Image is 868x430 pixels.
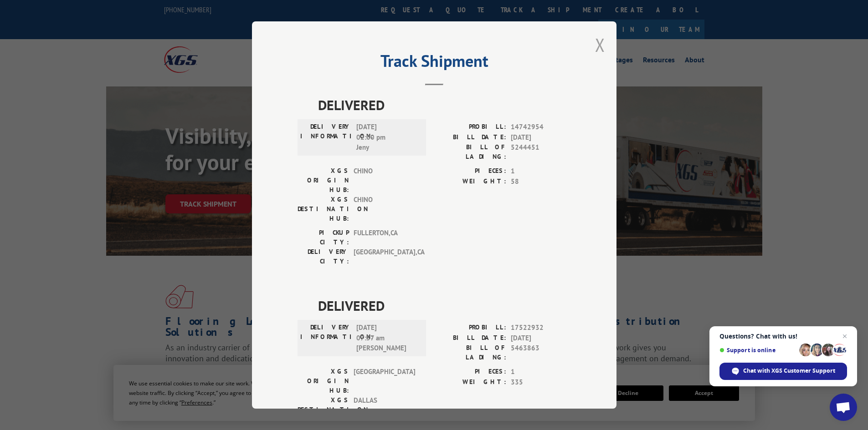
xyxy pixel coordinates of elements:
label: PROBILL: [434,122,506,132]
span: Questions? Chat with us! [719,333,847,340]
span: [DATE] [511,333,571,344]
span: DALLAS [354,395,415,424]
span: Chat with XGS Customer Support [743,367,835,375]
span: 14742954 [511,122,571,132]
label: WEIGHT: [434,177,506,187]
span: CHINO [354,166,415,195]
label: PIECES: [434,367,506,377]
span: [DATE] [511,132,571,143]
label: XGS ORIGIN HUB: [298,166,349,195]
span: [GEOGRAPHIC_DATA] [354,367,415,395]
div: Open chat [830,394,857,421]
span: [GEOGRAPHIC_DATA] , CA [354,247,415,266]
label: XGS DESTINATION HUB: [298,395,349,424]
label: PROBILL: [434,323,506,333]
span: Support is online [719,347,796,354]
span: DELIVERED [318,95,571,115]
span: 1 [511,166,571,177]
span: 1 [511,367,571,377]
span: [DATE] 02:00 pm Jeny [356,122,418,153]
label: PIECES: [434,166,506,177]
span: 58 [511,177,571,187]
span: Close chat [839,331,850,342]
span: 5463863 [511,343,571,362]
button: Close modal [595,33,605,57]
span: 5244451 [511,142,571,162]
div: Chat with XGS Customer Support [719,363,847,380]
label: DELIVERY INFORMATION: [300,122,352,153]
label: DELIVERY CITY: [298,247,349,266]
span: 17522932 [511,323,571,333]
label: BILL DATE: [434,132,506,143]
label: WEIGHT: [434,377,506,388]
span: 335 [511,377,571,388]
span: CHINO [354,195,415,223]
label: XGS DESTINATION HUB: [298,195,349,223]
span: [DATE] 07:57 am [PERSON_NAME] [356,323,418,354]
h2: Track Shipment [298,55,571,72]
label: PICKUP CITY: [298,228,349,247]
label: BILL OF LADING: [434,142,506,162]
span: DELIVERED [318,295,571,316]
span: FULLERTON , CA [354,228,415,247]
label: BILL OF LADING: [434,343,506,362]
label: BILL DATE: [434,333,506,344]
label: XGS ORIGIN HUB: [298,367,349,395]
label: DELIVERY INFORMATION: [300,323,352,354]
